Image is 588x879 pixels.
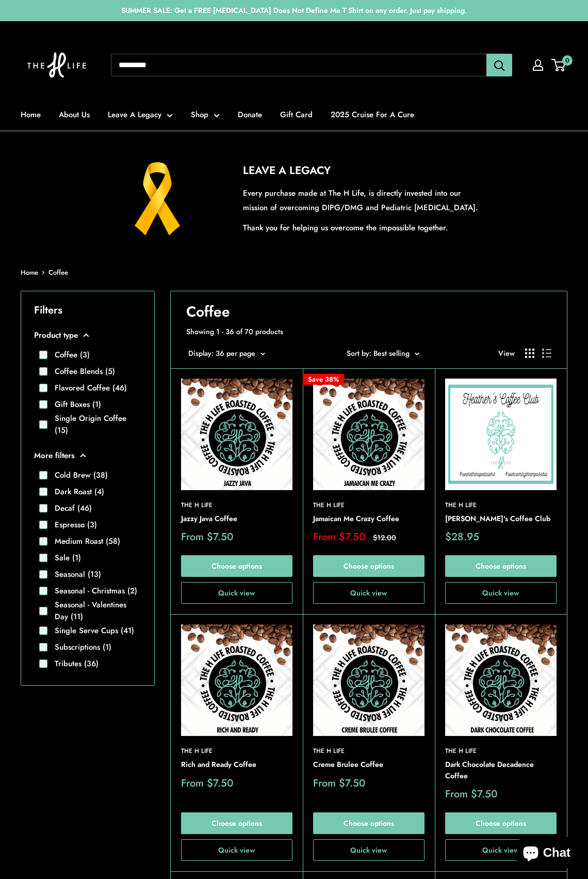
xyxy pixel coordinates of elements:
[47,469,108,481] label: Cold Brew (38)
[313,624,424,736] a: Creme Brulee CoffeeCreme Brulee Coffee
[313,746,424,756] a: The H Life
[243,163,485,179] h2: LEAVE A LEGACY
[47,599,141,622] label: Seasonal - Valentines Day (11)
[48,268,68,277] a: Coffee
[445,759,557,781] a: Dark Chocolate Decadence Coffee
[21,107,41,122] a: Home
[47,585,137,597] label: Seasonal - Christmas (2)
[181,555,292,577] a: Choose options
[21,32,93,99] img: The H Life
[445,532,479,542] span: $28.95
[188,347,265,360] button: Display: 36 per page
[47,503,92,514] label: Decaf (46)
[181,582,292,604] button: Quick view
[238,107,262,122] a: Donate
[313,513,424,525] a: Jamaican Me Crazy Coffee
[552,59,565,71] a: 0
[542,349,551,358] button: Display products as list
[47,658,99,670] label: Tributes (36)
[313,532,366,542] span: From $7.50
[47,552,81,564] label: Sale (1)
[313,759,424,771] a: Creme Brulee Coffee
[313,582,424,604] button: Quick view
[313,778,366,789] span: From $7.50
[34,301,141,320] p: Filters
[21,268,38,277] a: Home
[347,348,410,358] span: Sort by: Best selling
[181,812,292,834] a: Choose options
[313,812,424,834] a: Choose options
[514,837,580,871] inbox-online-store-chat: Shopify online store chat
[47,366,115,378] label: Coffee Blends (5)
[181,759,292,771] a: Rich and Ready Coffee
[47,641,111,653] label: Subscriptions (1)
[313,379,424,490] img: Jamaican Me Crazy Coffee
[445,500,557,510] a: The H Life
[445,582,557,604] button: Quick view
[181,379,292,490] img: Jazzy Java Coffee
[525,349,534,358] button: Display products as grid
[47,486,104,498] label: Dark Roast (4)
[181,839,292,861] button: Quick view
[47,399,101,411] label: Gift Boxes (1)
[59,107,90,122] a: About Us
[243,186,485,215] p: Every purchase made at The H Life, is directly invested into our mission of overcoming DIPG/DMG a...
[303,374,344,385] span: Save 38%
[486,54,512,76] button: Search
[347,347,419,360] button: Sort by: Best selling
[186,325,551,338] p: Showing 1 - 36 of 70 products
[47,519,97,531] label: Espresso (3)
[21,266,68,279] nav: Breadcrumb
[562,55,573,66] span: 0
[186,302,551,322] h1: Coffee
[313,379,424,490] a: Jamaican Me Crazy CoffeeJamaican Me Crazy Coffee
[47,349,90,361] label: Coffee (3)
[445,789,498,799] span: From $7.50
[181,500,292,510] a: The H Life
[445,555,557,577] a: Choose options
[191,107,220,122] a: Shop
[445,379,557,490] img: Heather's Coffee Club
[47,413,141,436] label: Single Origin Coffee (15)
[445,624,557,736] img: Dark Chocolate Decadence Coffee
[373,534,396,541] span: $12.00
[280,107,313,122] a: Gift Card
[47,569,101,580] label: Seasonal (13)
[445,513,557,525] a: [PERSON_NAME]'s Coffee Club
[181,532,234,542] span: From $7.50
[181,746,292,756] a: The H Life
[108,107,173,122] a: Leave A Legacy
[47,536,120,547] label: Medium Roast (58)
[181,778,234,789] span: From $7.50
[47,625,134,637] label: Single Serve Cups (41)
[498,347,515,360] span: View
[445,624,557,736] a: Dark Chocolate Decadence CoffeeDark Chocolate Decadence Coffee
[34,328,141,342] button: Product type
[331,107,414,122] a: 2025 Cruise For A Cure
[445,746,557,756] a: The H Life
[533,59,543,71] a: My account
[445,839,557,861] button: Quick view
[313,500,424,510] a: The H Life
[181,513,292,525] a: Jazzy Java Coffee
[445,812,557,834] a: Choose options
[243,221,485,235] p: Thank you for helping us overcome the impossible together.
[181,624,292,736] img: Rich and Ready Coffee
[34,448,141,463] button: More filters
[313,624,424,736] img: Creme Brulee Coffee
[47,382,127,394] label: Flavored Coffee (46)
[188,348,255,358] span: Display: 36 per page
[111,54,486,76] input: Search...
[313,555,424,577] a: Choose options
[313,839,424,861] button: Quick view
